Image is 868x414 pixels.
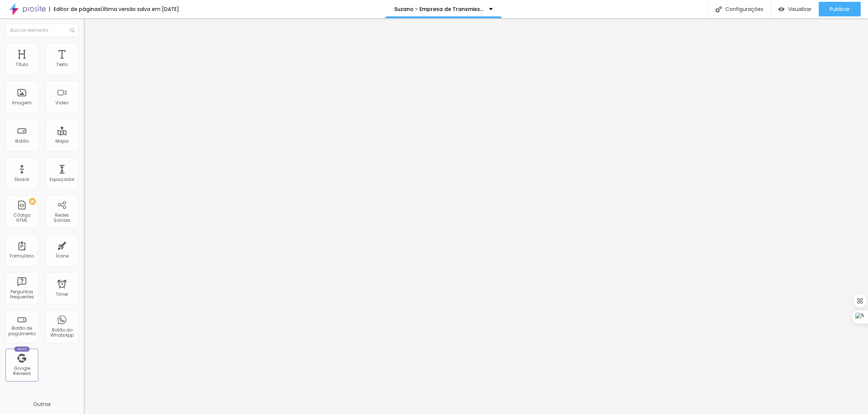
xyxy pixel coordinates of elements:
[830,6,850,12] span: Publicar
[7,366,36,376] div: Google Reviews
[55,139,69,144] div: Mapa
[771,2,819,16] button: Visualizar
[5,24,78,37] input: Buscar elemento
[7,326,36,336] div: Botão de pagamento
[7,213,36,223] div: Código HTML
[14,347,30,352] div: Novo
[50,177,74,182] div: Espaçador
[16,62,28,67] div: Título
[47,328,76,338] div: Botão do WhatsApp
[101,7,179,12] div: Última versão salva em [DATE]
[819,2,861,16] button: Publicar
[394,7,484,12] p: Suzano - Empresa de Transmissão ao Vivo
[56,254,69,259] div: Ícone
[55,100,69,105] div: Vídeo
[7,289,36,300] div: Perguntas frequentes
[716,6,722,12] img: Icone
[15,177,29,182] div: Divisor
[49,7,101,12] div: Editor de páginas
[10,254,34,259] div: Formulário
[47,213,76,223] div: Redes Sociais
[12,100,32,105] div: Imagem
[778,6,784,12] img: view-1.svg
[70,28,74,32] img: Icone
[56,292,68,297] div: Timer
[84,18,868,414] iframe: Editor
[788,6,811,12] span: Visualizar
[15,139,29,144] div: Botão
[56,62,68,67] div: Texto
